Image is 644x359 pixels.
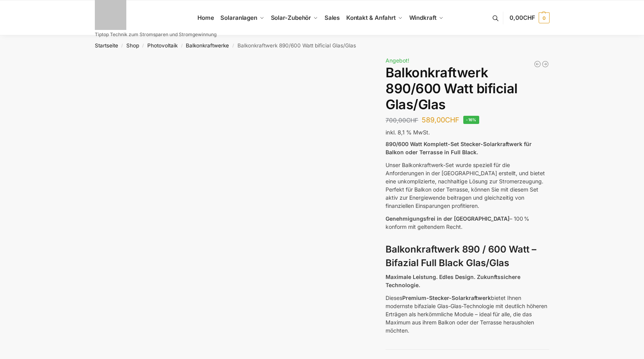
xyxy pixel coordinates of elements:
[267,0,321,35] a: Solar-Zubehör
[386,215,510,222] span: Genehmigungsfrei in der [GEOGRAPHIC_DATA]
[386,65,549,112] h1: Balkonkraftwerk 890/600 Watt bificial Glas/Glas
[217,0,267,35] a: Solaranlagen
[81,35,563,56] nav: Breadcrumb
[386,294,549,335] p: Dieses bietet Ihnen modernste bifaziale Glas-Glas-Technologie mit deutlich höheren Erträgen als h...
[386,161,549,210] p: Unser Balkonkraftwerk-Set wurde speziell für die Anforderungen in der [GEOGRAPHIC_DATA] erstellt,...
[147,42,178,49] a: Photovoltaik
[539,12,550,23] span: 0
[386,274,520,288] strong: Maximale Leistung. Edles Design. Zukunftssichere Technologie.
[229,43,237,49] span: /
[95,42,118,49] a: Startseite
[386,129,430,136] span: inkl. 8,1 % MwSt.
[386,141,532,155] strong: 890/600 Watt Komplett-Set Stecker-Solarkraftwerk für Balkon oder Terrasse in Full Black.
[118,43,126,49] span: /
[346,14,396,21] span: Kontakt & Anfahrt
[406,117,418,124] span: CHF
[95,32,216,37] p: Tiptop Technik zum Stromsparen und Stromgewinnung
[343,0,406,35] a: Kontakt & Anfahrt
[220,14,257,21] span: Solaranlagen
[386,244,536,268] strong: Balkonkraftwerk 890 / 600 Watt – Bifazial Full Black Glas/Glas
[541,60,549,68] a: Steckerkraftwerk 890/600 Watt, mit Ständer für Terrasse inkl. Lieferung
[402,295,491,301] strong: Premium-Stecker-Solarkraftwerk
[445,116,459,124] span: CHF
[386,215,529,230] span: – 100 % konform mit geltendem Recht.
[409,14,436,21] span: Windkraft
[510,6,549,30] a: 0,00CHF 0
[422,116,459,124] bdi: 589,00
[139,43,147,49] span: /
[271,14,311,21] span: Solar-Zubehör
[325,14,340,21] span: Sales
[523,14,535,21] span: CHF
[386,117,418,124] bdi: 700,00
[386,57,409,64] span: Angebot!
[321,0,343,35] a: Sales
[186,42,229,49] a: Balkonkraftwerke
[406,0,447,35] a: Windkraft
[510,14,535,21] span: 0,00
[126,42,139,49] a: Shop
[178,43,186,49] span: /
[534,60,541,68] a: 890/600 Watt Solarkraftwerk + 2,7 KW Batteriespeicher Genehmigungsfrei
[463,116,479,124] span: -16%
